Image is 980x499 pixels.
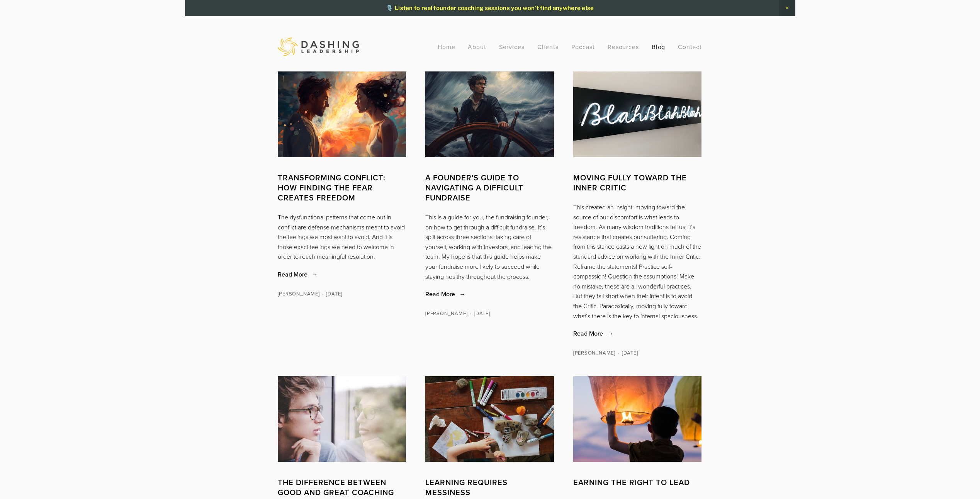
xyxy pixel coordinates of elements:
[573,477,702,487] a: Earning the right to lead
[652,40,666,54] a: Blog
[571,40,595,54] a: Podcast
[278,289,320,298] a: [PERSON_NAME]
[425,173,554,203] a: A Founder's Guide To Navigating A Difficult Fundraise
[278,477,406,497] a: The difference between good and great coaching
[278,270,318,278] span: Read More
[499,40,525,54] a: Services
[573,329,613,338] span: Read More
[573,173,702,193] a: Moving fully toward the Inner Critic
[278,173,406,203] a: Transforming Conflict: How Finding the Fear Creates Freedom
[537,40,559,54] a: Clients
[438,40,455,54] a: Home
[425,50,554,178] img: A Founder's Guide To Navigating A Difficult Fundraise
[320,289,342,298] time: [DATE]
[678,40,702,54] a: Contact
[278,212,406,262] p: The dysfunctional patterns that come out in conflict are defense mechanisms meant to avoid the fe...
[425,212,554,282] p: This is a guide for you, the fundraising founder, on how to get through a difficult fundraise. It...
[425,309,467,317] a: [PERSON_NAME]
[573,329,702,339] a: Read More
[425,290,465,298] span: Read More
[573,202,702,321] p: This created an insight: moving toward the source of our discomfort is what leads to freedom. As ...
[425,289,554,299] a: Read More
[573,348,615,357] a: [PERSON_NAME]
[425,376,554,462] img: Learning requires messiness
[425,477,554,497] a: Learning requires messiness
[615,348,638,357] time: [DATE]
[573,66,702,163] img: Moving fully toward the Inner Critic
[561,376,714,462] img: Earning the right to lead
[278,270,406,280] a: Read More
[468,40,486,54] a: About
[278,376,406,462] img: The difference between good and great coaching
[467,309,490,317] time: [DATE]
[608,42,639,51] a: Resources
[265,71,418,157] img: Transforming Conflict: How Finding the Fear Creates Freedom
[278,37,359,56] img: Dashing Leadership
